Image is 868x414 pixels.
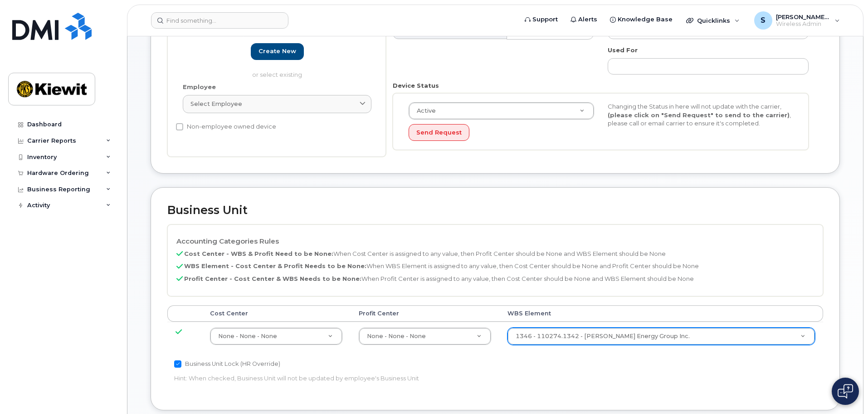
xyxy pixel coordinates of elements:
img: Open chat [838,384,853,399]
a: Active [409,103,594,119]
span: Quicklinks [697,17,730,24]
span: Select employee [190,100,242,108]
span: None - None - None [218,333,277,339]
a: Create new [251,43,304,60]
span: [PERSON_NAME].[PERSON_NAME] [776,13,830,20]
span: Support [532,15,558,24]
a: Support [518,10,564,29]
p: When Cost Center is assigned to any value, then Profit Center should be None and WBS Element shou... [176,249,814,258]
input: Business Unit Lock (HR Override) [174,360,181,368]
span: Alerts [578,15,597,24]
button: Send Request [409,124,469,141]
a: None - None - None [210,328,342,344]
h4: Accounting Categories Rules [176,238,814,245]
strong: (please click on "Send Request" to send to the carrier) [608,111,790,119]
input: Find something... [151,12,288,29]
div: Santiago.Alonso [748,11,846,30]
p: or select existing [183,70,371,79]
label: Used For [608,46,638,55]
th: Profit Center [351,305,499,322]
a: Alerts [564,10,604,29]
label: Employee [183,83,216,91]
div: Changing the Status in here will not update with the carrier, , please call or email carrier to e... [601,102,800,128]
b: WBS Element - Cost Center & Profit Needs to be None: [184,262,366,269]
span: Knowledge Base [618,15,673,24]
div: Quicklinks [680,11,746,30]
span: 1346 - 110274.1342 - Kiewit Energy Group Inc. [516,333,690,339]
a: 1346 - 110274.1342 - [PERSON_NAME] Energy Group Inc. [508,328,814,344]
th: Cost Center [202,305,351,322]
label: Non-employee owned device [176,121,276,132]
label: Device Status [393,81,439,90]
b: Cost Center - WBS & Profit Need to be None: [184,250,333,257]
p: When Profit Center is assigned to any value, then Cost Center should be None and WBS Element shou... [176,274,814,283]
a: Select employee [183,95,371,113]
a: None - None - None [359,328,491,344]
span: S [761,15,766,26]
b: Profit Center - Cost Center & WBS Needs to be None: [184,275,361,282]
p: When WBS Element is assigned to any value, then Cost Center should be None and Profit Center shou... [176,262,814,270]
span: Active [411,107,436,115]
h2: Business Unit [167,204,823,217]
span: Wireless Admin [776,20,830,28]
span: None - None - None [367,333,426,339]
a: Knowledge Base [604,10,679,29]
th: WBS Element [499,305,823,322]
input: Non-employee owned device [176,123,183,130]
label: Business Unit Lock (HR Override) [174,359,280,369]
p: Hint: When checked, Business Unit will not be updated by employee's Business Unit [174,374,597,383]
